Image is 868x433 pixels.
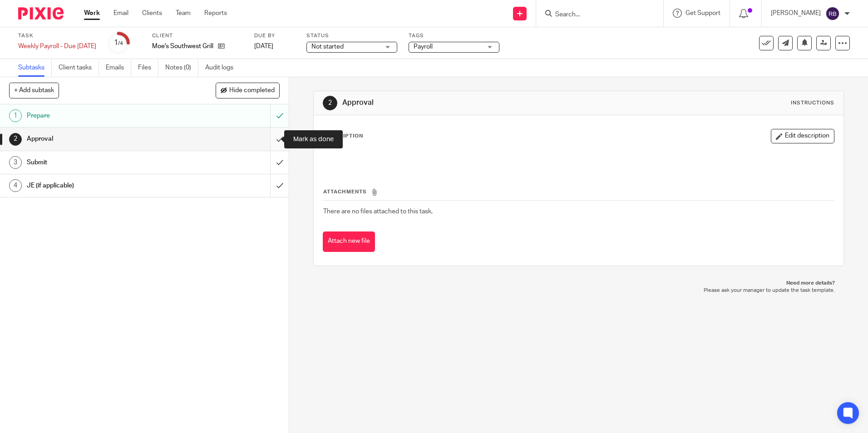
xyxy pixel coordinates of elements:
[323,133,363,140] p: Description
[9,83,59,98] button: + Add subtask
[554,11,636,19] input: Search
[114,38,123,48] div: 1
[771,129,834,143] button: Edit description
[9,109,22,122] div: 1
[204,9,227,18] a: Reports
[216,83,280,98] button: Hide completed
[165,59,198,77] a: Notes (0)
[18,42,96,51] div: Weekly Payroll - Due Wednesday
[322,287,834,294] p: Please ask your manager to update the task template.
[322,280,834,287] p: Need more details?
[138,59,158,77] a: Files
[18,59,52,77] a: Subtasks
[9,156,22,169] div: 3
[323,96,337,110] div: 2
[113,9,128,18] a: Email
[323,189,367,194] span: Attachments
[84,9,100,18] a: Work
[254,43,273,49] span: [DATE]
[205,59,240,77] a: Audit logs
[323,208,433,215] span: There are no files attached to this task.
[9,179,22,192] div: 4
[686,10,720,16] span: Get Support
[27,109,183,123] h1: Prepare
[59,59,99,77] a: Client tasks
[27,179,183,192] h1: JE (if applicable)
[142,9,162,18] a: Clients
[342,98,598,108] h1: Approval
[791,99,834,107] div: Instructions
[254,32,295,39] label: Due by
[118,41,123,46] small: /4
[176,9,191,18] a: Team
[825,6,840,21] img: svg%3E
[323,231,375,252] button: Attach new file
[229,87,275,94] span: Hide completed
[27,132,183,146] h1: Approval
[9,133,22,146] div: 2
[306,32,397,39] label: Status
[409,32,499,39] label: Tags
[106,59,131,77] a: Emails
[771,9,821,18] p: [PERSON_NAME]
[311,44,344,50] span: Not started
[18,7,64,20] img: Pixie
[27,156,183,169] h1: Submit
[414,44,433,50] span: Payroll
[18,32,96,39] label: Task
[152,32,243,39] label: Client
[18,42,96,51] div: Weekly Payroll - Due [DATE]
[152,42,213,51] p: Moe's Southwest Grill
